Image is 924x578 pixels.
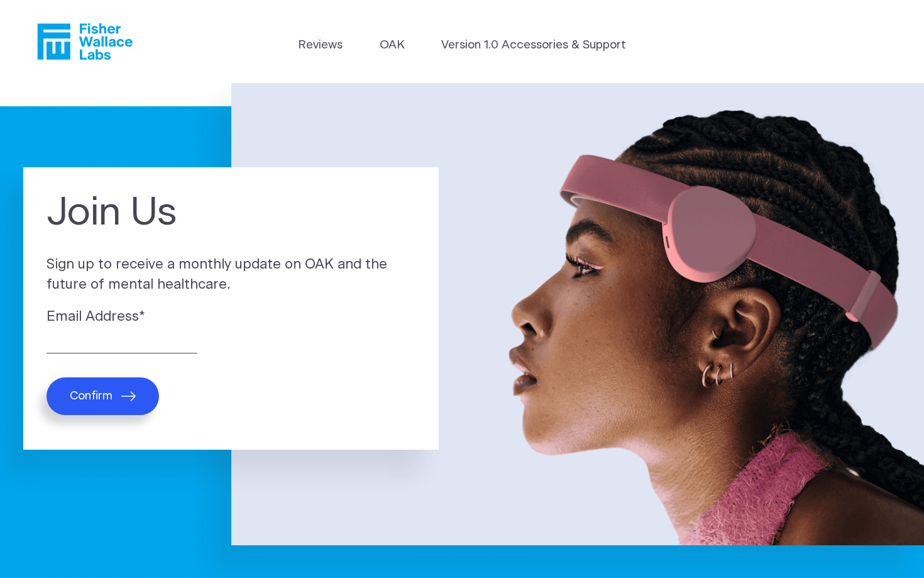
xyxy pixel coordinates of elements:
[441,36,626,54] a: Version 1.0 Accessories & Support
[37,23,133,60] a: Fisher Wallace
[47,191,415,236] h1: Join Us
[70,389,113,403] span: Confirm
[47,307,415,328] label: Email Address
[47,255,415,296] p: Sign up to receive a monthly update on OAK and the future of mental healthcare.
[298,36,343,54] a: Reviews
[47,377,159,415] button: Confirm
[380,36,405,54] a: OAK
